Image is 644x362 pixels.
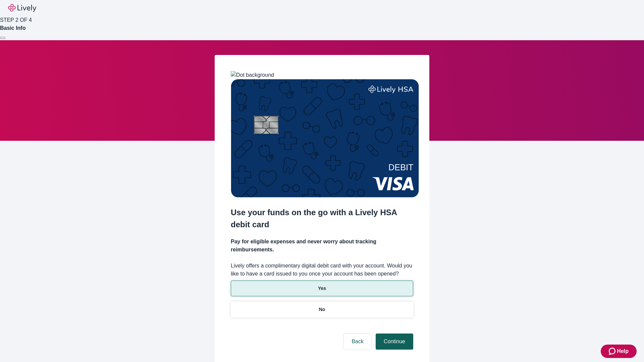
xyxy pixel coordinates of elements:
[231,281,413,296] button: Yes
[8,4,36,12] img: Lively
[319,306,325,313] p: No
[231,206,413,231] h2: Use your funds on the go with a Lively HSA debit card
[609,347,617,355] svg: Zendesk support icon
[231,302,413,317] button: No
[231,79,419,197] img: Debit card
[343,334,372,350] button: Back
[231,71,274,79] img: Dot background
[376,334,413,350] button: Continue
[231,238,413,254] h4: Pay for eligible expenses and never worry about tracking reimbursements.
[601,345,637,358] button: Zendesk support iconHelp
[231,262,413,278] label: Lively offers a complimentary digital debit card with your account. Would you like to have a card...
[318,285,326,292] p: Yes
[617,347,629,355] span: Help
